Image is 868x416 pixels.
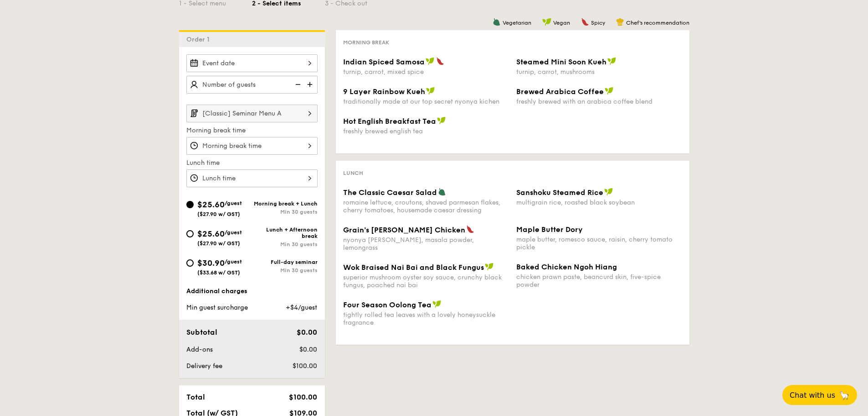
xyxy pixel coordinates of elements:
[252,241,318,247] div: Min 30 guests
[616,18,624,26] img: icon-chef-hat.a58ddaea.svg
[516,98,682,105] div: freshly brewed with an arabica coffee blend
[516,263,617,271] span: Baked Chicken Ngoh Hiang
[290,76,304,93] img: icon-reduce.1d2dbef1.svg
[493,18,501,26] img: icon-vegetarian.fe4039eb.svg
[485,263,494,271] img: icon-vegan.f8ff3823.svg
[186,287,318,296] div: Additional charges
[607,57,616,65] img: icon-vegan.f8ff3823.svg
[252,209,318,215] div: Min 30 guests
[186,201,194,208] input: $25.60/guest($27.90 w/ GST)Morning break + LunchMin 30 guests
[432,300,442,308] img: icon-vegan.f8ff3823.svg
[437,116,446,125] img: icon-vegan.f8ff3823.svg
[343,236,509,252] div: nyonya [PERSON_NAME], masala powder, lemongrass
[186,328,217,337] span: Subtotal
[252,267,318,274] div: Min 30 guests
[197,258,225,268] span: $30.90
[516,58,606,66] span: Steamed Mini Soon Kueh
[225,200,242,206] span: /guest
[516,236,682,251] div: maple butter, romesco sauce, raisin, cherry tomato pickle
[289,393,317,401] span: $100.00
[186,158,318,168] label: Lunch time
[581,18,589,26] img: icon-spicy.37a8142b.svg
[343,117,436,126] span: Hot English Breakfast Tea
[790,391,835,400] span: Chat with us
[186,304,248,311] span: Min guest surcharge
[591,20,605,26] span: Spicy
[604,188,613,196] img: icon-vegan.f8ff3823.svg
[343,87,425,96] span: 9 Layer Rainbow Kueh
[426,87,435,95] img: icon-vegan.f8ff3823.svg
[343,300,431,309] span: Four Season Oolong Tea
[516,225,583,234] span: Maple Butter Dory
[542,18,551,26] img: icon-vegan.f8ff3823.svg
[466,225,474,233] img: icon-spicy.37a8142b.svg
[343,98,509,105] div: traditionally made at our top secret nyonya kichen
[186,346,213,353] span: Add-ons
[343,263,484,272] span: Wok Braised Nai Bai and Black Fungus
[302,105,318,122] img: icon-chevron-right.3c0dfbd6.svg
[343,226,465,234] span: Grain's [PERSON_NAME] Chicken
[605,87,614,95] img: icon-vegan.f8ff3823.svg
[225,229,242,236] span: /guest
[299,346,317,353] span: $0.00
[197,200,225,210] span: $25.60
[343,188,437,197] span: The Classic Caesar Salad
[343,39,389,46] span: Morning break
[293,362,317,370] span: $100.00
[225,258,242,265] span: /guest
[186,169,318,187] input: Lunch time
[252,200,318,207] div: Morning break + Lunch
[252,259,318,265] div: Full-day seminar
[516,87,604,96] span: Brewed Arabica Coffee
[197,211,240,217] span: ($27.90 w/ GST)
[343,170,363,176] span: Lunch
[197,269,240,276] span: ($33.68 w/ GST)
[343,127,509,135] div: freshly brewed english tea
[426,57,435,65] img: icon-vegan.f8ff3823.svg
[438,188,446,196] img: icon-vegetarian.fe4039eb.svg
[186,259,194,267] input: $30.90/guest($33.68 w/ GST)Full-day seminarMin 30 guests
[516,68,682,76] div: turnip, carrot, mushrooms
[343,199,509,214] div: romaine lettuce, croutons, shaved parmesan flakes, cherry tomatoes, housemade caesar dressing
[553,20,570,26] span: Vegan
[436,57,444,65] img: icon-spicy.37a8142b.svg
[516,273,682,289] div: chicken prawn paste, beancurd skin, five-spice powder
[343,58,425,66] span: Indian Spiced Samosa
[503,20,531,26] span: Vegetarian
[186,126,318,135] label: Morning break time
[343,274,509,289] div: superior mushroom oyster soy sauce, crunchy black fungus, poached nai bai
[186,36,213,43] span: Order 1
[304,76,318,93] img: icon-add.58712e84.svg
[516,188,603,197] span: Sanshoku Steamed Rice
[626,20,689,26] span: Chef's recommendation
[286,304,317,311] span: +$4/guest
[186,76,318,94] input: Number of guests
[839,390,850,400] span: 🦙
[197,240,240,247] span: ($27.90 w/ GST)
[197,229,225,239] span: $25.60
[343,311,509,326] div: tightly rolled tea leaves with a lovely honeysuckle fragrance
[297,328,317,337] span: $0.00
[343,68,509,76] div: turnip, carrot, mixed spice
[186,137,318,155] input: Morning break time
[186,362,222,370] span: Delivery fee
[252,226,318,239] div: Lunch + Afternoon break
[186,230,194,237] input: $25.60/guest($27.90 w/ GST)Lunch + Afternoon breakMin 30 guests
[186,54,318,72] input: Event date
[186,393,205,401] span: Total
[516,199,682,206] div: multigrain rice, roasted black soybean
[782,385,857,405] button: Chat with us🦙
